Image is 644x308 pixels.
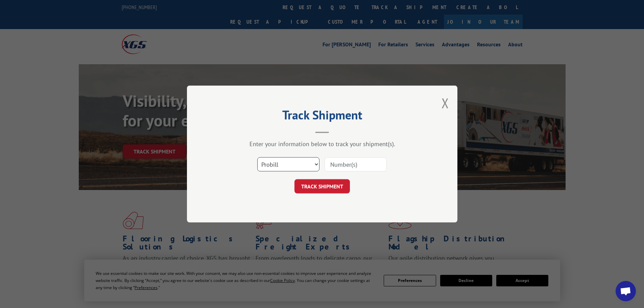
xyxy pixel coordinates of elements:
[221,140,424,148] div: Enter your information below to track your shipment(s).
[294,179,350,193] button: TRACK SHIPMENT
[616,281,636,301] div: Open chat
[442,94,449,112] button: Close modal
[325,157,387,171] input: Number(s)
[221,110,424,123] h2: Track Shipment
